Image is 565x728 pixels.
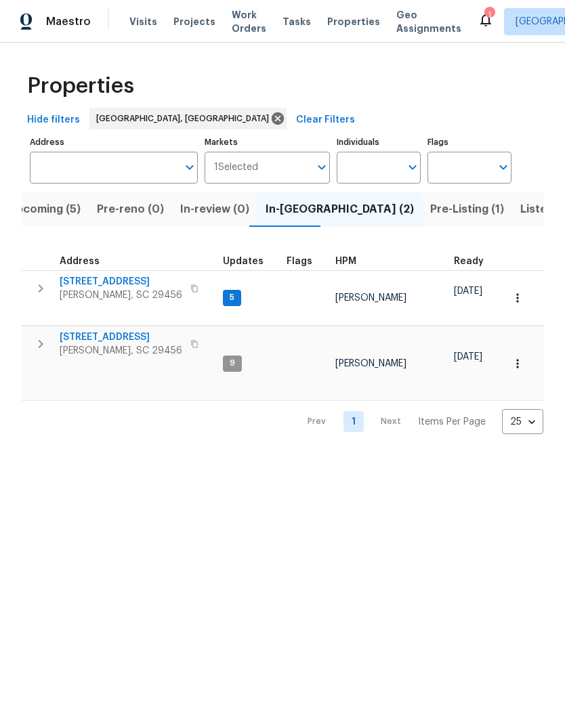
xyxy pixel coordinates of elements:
button: Hide filters [22,108,85,133]
span: [PERSON_NAME] [335,359,406,368]
span: Properties [27,79,134,93]
div: [GEOGRAPHIC_DATA], [GEOGRAPHIC_DATA] [89,108,287,129]
span: [DATE] [454,286,482,296]
span: [GEOGRAPHIC_DATA], [GEOGRAPHIC_DATA] [96,112,274,125]
span: [STREET_ADDRESS] [60,330,182,344]
button: Open [180,158,199,177]
span: [STREET_ADDRESS] [60,275,182,288]
div: Earliest renovation start date (first business day after COE or Checkout) [454,257,496,266]
label: Address [30,138,198,146]
span: Maestro [46,15,91,28]
nav: Pagination Navigation [295,409,543,434]
span: Hide filters [27,112,80,129]
button: Clear Filters [291,108,360,133]
span: [PERSON_NAME], SC 29456 [60,288,182,302]
div: 1 [484,8,494,22]
span: Flags [287,257,312,266]
span: Pre-Listing (1) [430,200,504,219]
button: Open [312,158,331,177]
div: 25 [502,404,543,440]
p: Items Per Page [418,415,486,429]
span: Ready [454,257,484,266]
span: Upcoming (5) [8,200,81,219]
span: Updates [223,257,264,266]
label: Markets [205,138,331,146]
span: Clear Filters [296,112,355,129]
button: Open [403,158,422,177]
span: Work Orders [232,8,266,35]
span: Visits [129,15,157,28]
span: Geo Assignments [396,8,461,35]
span: [DATE] [454,352,482,362]
span: Tasks [282,17,311,26]
span: Address [60,257,100,266]
label: Flags [427,138,511,146]
span: Pre-reno (0) [97,200,164,219]
span: Properties [327,15,380,28]
span: 5 [224,292,240,303]
button: Open [494,158,513,177]
span: In-[GEOGRAPHIC_DATA] (2) [266,200,414,219]
span: HPM [335,257,356,266]
span: 1 Selected [214,162,258,173]
span: [PERSON_NAME] [335,293,406,303]
a: Goto page 1 [343,411,364,432]
label: Individuals [337,138,421,146]
span: [PERSON_NAME], SC 29456 [60,344,182,358]
span: 9 [224,358,240,369]
span: Projects [173,15,215,28]
span: In-review (0) [180,200,249,219]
